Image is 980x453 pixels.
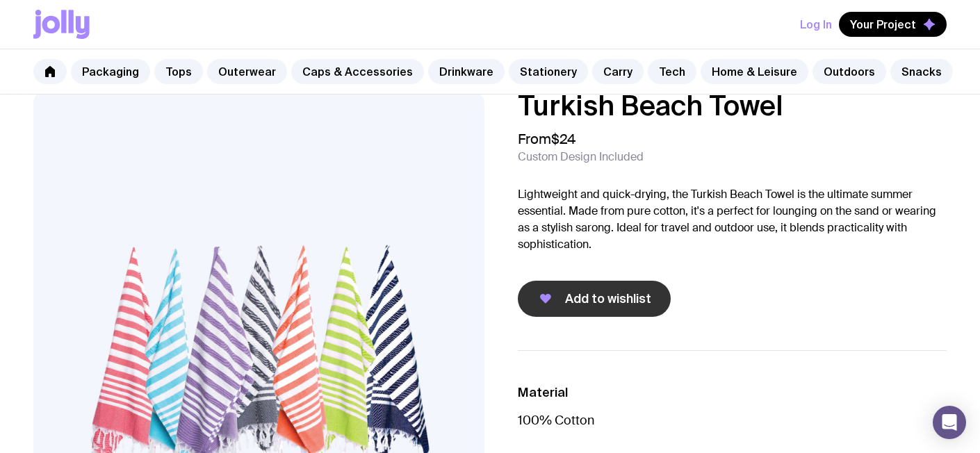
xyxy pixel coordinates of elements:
[839,12,947,37] button: Your Project
[701,59,808,84] a: Home & Leisure
[890,59,953,84] a: Snacks
[518,281,671,317] button: Add to wishlist
[428,59,505,84] a: Drinkware
[551,130,575,148] span: $24
[71,59,150,84] a: Packaging
[207,59,287,84] a: Outerwear
[518,384,947,401] h3: Material
[800,12,832,37] button: Log In
[509,59,588,84] a: Stationery
[850,17,916,31] span: Your Project
[518,186,947,253] p: Lightweight and quick-drying, the Turkish Beach Towel is the ultimate summer essential. Made from...
[291,59,424,84] a: Caps & Accessories
[592,59,644,84] a: Carry
[648,59,696,84] a: Tech
[812,59,886,84] a: Outdoors
[518,150,644,164] span: Custom Design Included
[154,59,203,84] a: Tops
[518,131,575,147] span: From
[518,92,947,120] h1: Turkish Beach Towel
[518,412,947,429] p: 100% Cotton
[933,406,966,439] div: Open Intercom Messenger
[565,290,651,307] span: Add to wishlist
